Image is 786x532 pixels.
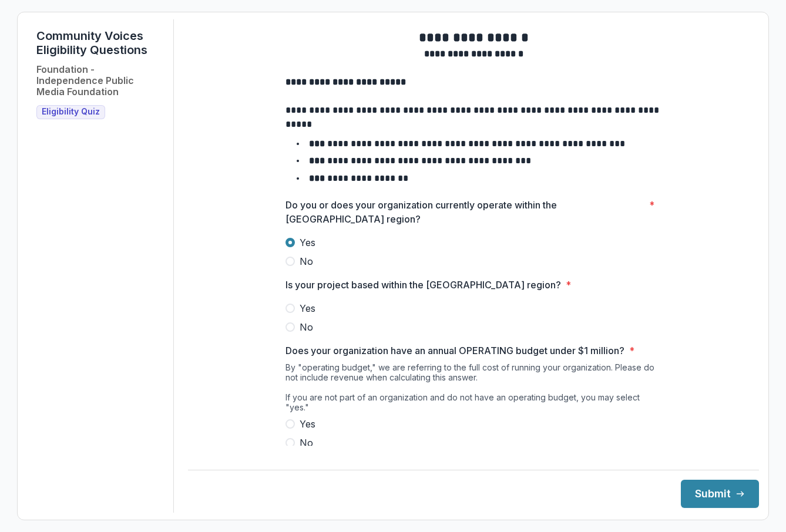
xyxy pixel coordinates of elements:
span: No [300,436,313,450]
p: Is your project based within the [GEOGRAPHIC_DATA] region? [285,278,561,292]
span: Eligibility Quiz [42,107,100,117]
span: No [300,320,313,334]
p: Does your organization have an annual OPERATING budget under $1 million? [285,344,624,358]
h2: Foundation - Independence Public Media Foundation [36,64,164,98]
span: Yes [300,301,315,315]
span: No [300,254,313,268]
p: Do you or does your organization currently operate within the [GEOGRAPHIC_DATA] region? [285,198,644,226]
span: Yes [300,235,315,250]
button: Submit [681,480,759,508]
div: By "operating budget," we are referring to the full cost of running your organization. Please do ... [285,362,661,417]
span: Yes [300,417,315,431]
h1: Community Voices Eligibility Questions [36,29,164,57]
